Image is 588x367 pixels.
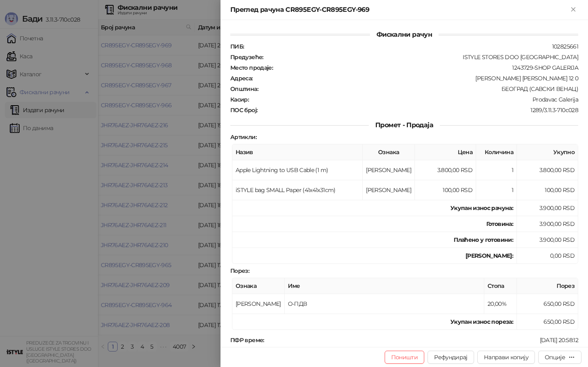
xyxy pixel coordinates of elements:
[484,278,517,294] th: Стопа
[428,351,474,364] button: Рефундирај
[450,204,513,212] strong: Укупан износ рачуна :
[274,64,579,71] div: 1243729-SHOP GALERIJA
[517,200,578,216] td: 3.900,00 RSD
[285,294,484,314] td: О-ПДВ
[484,294,517,314] td: 20,00%
[477,351,535,364] button: Направи копију
[545,354,565,361] div: Опције
[230,133,256,141] strong: Артикли :
[517,144,578,160] th: Укупно
[517,314,578,330] td: 650,00 RSD
[476,160,517,180] td: 1
[517,278,578,294] th: Порез
[232,144,363,160] th: Назив
[230,336,264,344] strong: ПФР време :
[484,354,528,361] span: Направи копију
[259,85,579,93] div: БЕОГРАД (САВСКИ ВЕНАЦ)
[230,43,244,50] strong: ПИБ :
[517,248,578,264] td: 0,00 RSD
[230,85,258,93] strong: Општина :
[230,5,568,15] div: Преглед рачуна CR895EGY-CR895EGY-969
[385,351,425,364] button: Поништи
[285,278,484,294] th: Име
[230,75,253,82] strong: Адреса :
[363,160,415,180] td: [PERSON_NAME]
[369,121,440,129] span: Промет - Продаја
[517,216,578,232] td: 3.900,00 RSD
[486,220,513,228] strong: Готовина :
[415,160,476,180] td: 3.800,00 RSD
[568,5,578,15] button: Close
[517,294,578,314] td: 650,00 RSD
[230,96,249,103] strong: Касир :
[230,267,249,274] strong: Порез :
[476,144,517,160] th: Количина
[245,43,579,50] div: 102825661
[363,180,415,200] td: [PERSON_NAME]
[454,236,513,243] strong: Плаћено у готовини:
[517,160,578,180] td: 3.800,00 RSD
[258,106,579,114] div: 1289/3.11.3-710c028
[249,96,579,103] div: Prodavac Galerija
[476,180,517,200] td: 1
[232,180,363,200] td: iSTYLE bag SMALL Paper (41x41x31cm)
[363,144,415,160] th: Ознака
[370,31,439,38] span: Фискални рачун
[465,252,513,259] strong: [PERSON_NAME]:
[415,180,476,200] td: 100,00 RSD
[264,53,579,61] div: ISTYLE STORES DOO [GEOGRAPHIC_DATA]
[232,278,285,294] th: Ознака
[517,180,578,200] td: 100,00 RSD
[450,318,513,325] strong: Укупан износ пореза:
[265,336,579,344] div: [DATE] 20:58:12
[538,351,581,364] button: Опције
[415,144,476,160] th: Цена
[517,232,578,248] td: 3.900,00 RSD
[230,53,263,61] strong: Предузеће :
[232,160,363,180] td: Apple Lightning to USB Cable (1 m)
[232,294,285,314] td: [PERSON_NAME]
[230,106,257,114] strong: ПОС број :
[230,64,273,71] strong: Место продаје :
[254,75,579,82] div: [PERSON_NAME] [PERSON_NAME] 12 0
